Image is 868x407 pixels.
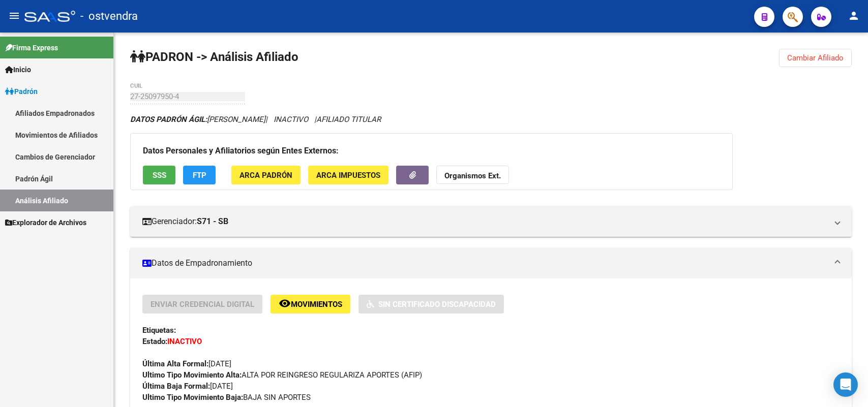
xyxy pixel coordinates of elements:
span: [DATE] [142,359,231,368]
strong: Etiquetas: [142,326,176,335]
strong: PADRON -> Análisis Afiliado [130,50,298,64]
div: Open Intercom Messenger [833,372,858,397]
strong: INACTIVO [167,337,202,346]
span: ARCA Impuestos [316,171,380,180]
button: SSS [143,166,175,184]
span: - ostvendra [80,5,138,27]
strong: S71 - SB [197,216,228,227]
span: ALTA POR REINGRESO REGULARIZA APORTES (AFIP) [142,370,422,380]
button: ARCA Impuestos [308,166,388,184]
span: SSS [153,171,166,180]
span: Movimientos [291,300,342,309]
mat-icon: remove_red_eye [279,297,291,309]
mat-panel-title: Gerenciador: [142,216,827,227]
strong: Ultimo Tipo Movimiento Alta: [142,370,242,380]
span: Sin Certificado Discapacidad [378,300,496,309]
span: [DATE] [142,382,233,391]
span: Padrón [5,86,38,97]
strong: Ultimo Tipo Movimiento Baja: [142,393,243,402]
strong: Organismos Ext. [444,171,501,180]
span: ARCA Padrón [240,171,292,180]
mat-icon: person [848,10,860,22]
i: | INACTIVO | [130,115,381,124]
mat-icon: menu [8,10,20,22]
button: Organismos Ext. [436,166,509,184]
span: FTP [193,171,206,180]
button: Sin Certificado Discapacidad [358,295,504,314]
mat-expansion-panel-header: Datos de Empadronamiento [130,248,852,278]
button: ARCA Padrón [231,166,301,184]
button: Enviar Credencial Digital [142,295,262,314]
span: Enviar Credencial Digital [151,300,254,309]
span: Cambiar Afiliado [787,53,844,62]
strong: Última Alta Formal: [142,359,208,368]
strong: Última Baja Formal: [142,382,210,391]
span: BAJA SIN APORTES [142,393,311,402]
button: Cambiar Afiliado [779,49,852,67]
span: Firma Express [5,42,58,53]
h3: Datos Personales y Afiliatorios según Entes Externos: [143,144,720,158]
span: Explorador de Archivos [5,217,86,228]
strong: Estado: [142,337,167,346]
button: Movimientos [271,295,350,314]
strong: DATOS PADRÓN ÁGIL: [130,115,207,124]
span: AFILIADO TITULAR [316,115,381,124]
span: [PERSON_NAME] [130,115,265,124]
mat-expansion-panel-header: Gerenciador:S71 - SB [130,206,852,237]
span: Inicio [5,64,31,75]
mat-panel-title: Datos de Empadronamiento [142,258,827,269]
button: FTP [183,166,216,184]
